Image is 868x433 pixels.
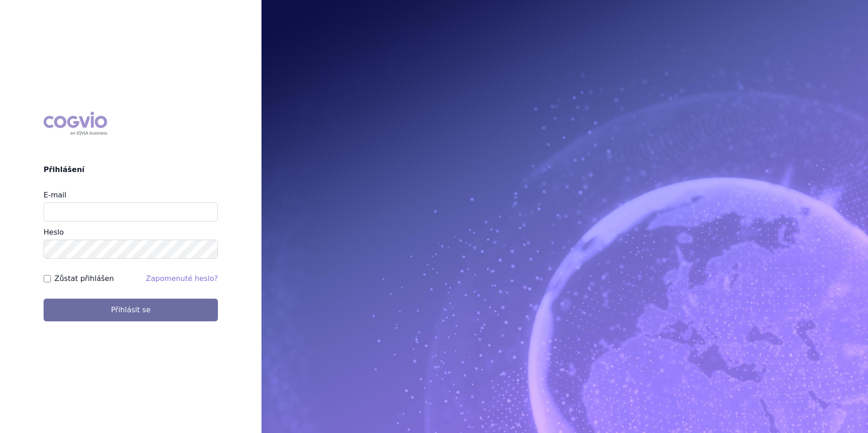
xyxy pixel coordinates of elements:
label: Zůstat přihlášen [54,273,114,284]
label: Heslo [44,228,64,236]
a: Zapomenuté heslo? [146,274,218,283]
div: COGVIO [44,112,107,135]
label: E-mail [44,191,66,199]
h2: Přihlášení [44,164,218,175]
button: Přihlásit se [44,299,218,321]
